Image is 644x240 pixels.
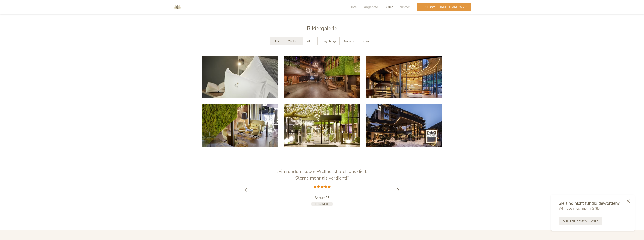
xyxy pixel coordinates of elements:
span: Familie [362,39,370,43]
img: AMONTI & LUNARIS Wellnessresort [172,2,183,13]
span: Wir haben noch mehr für Sie! [559,206,600,211]
a: Weitere Informationen [559,217,602,225]
span: Jetzt unverbindlich anfragen [420,5,468,9]
span: Schurti85 [315,196,330,200]
span: Aktiv [307,39,314,43]
span: Wellness [288,39,299,43]
span: Hotel [274,39,280,43]
span: „Ein rundum super Wellnesshotel, das die 5 Sterne mehr als verdient!“ [277,168,368,181]
span: Hotel [350,5,357,9]
span: Angebote [364,5,378,9]
span: Kulinarik [343,39,354,43]
span: Weitere Informationen [562,219,599,223]
span: Bilder [385,5,393,9]
span: Bildergalerie [307,25,337,32]
span: Sie sind nicht fündig geworden? [559,200,620,206]
span: Tripadvisor [315,202,329,205]
a: AMONTI & LUNARIS Wellnessresort [172,6,183,8]
span: Umgebung [321,39,336,43]
a: Schurti85 [275,196,369,200]
span: Zimmer [399,5,410,9]
a: Tripadvisor [311,202,333,206]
